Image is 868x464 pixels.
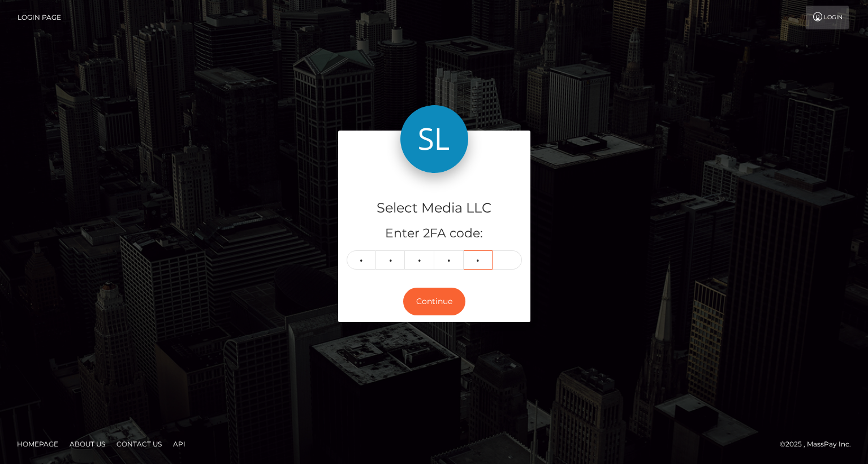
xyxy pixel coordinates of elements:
[347,225,522,242] h5: Enter 2FA code:
[780,438,860,450] div: © 2025 , MassPay Inc.
[169,435,190,453] a: API
[403,288,465,315] button: Continue
[400,105,468,173] img: Select Media LLC
[347,198,522,218] h4: Select Media LLC
[12,435,63,453] a: Homepage
[806,6,849,29] a: Login
[112,435,166,453] a: Contact Us
[18,6,61,29] a: Login Page
[65,435,110,453] a: About Us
